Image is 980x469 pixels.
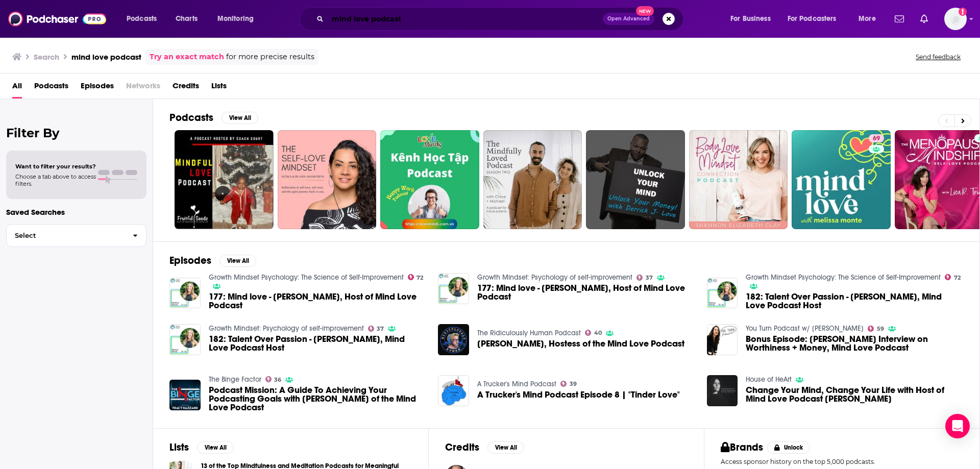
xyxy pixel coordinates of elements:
span: 177: Mind love - [PERSON_NAME], Host of Mind Love Podcast [209,292,426,310]
a: Growth Mindset Psychology: The Science of Self-Improvement [209,273,404,282]
a: Change Your Mind, Change Your Life with Host of Mind Love Podcast Melissa Monte [707,375,738,406]
span: For Podcasters [788,12,837,26]
span: Bonus Episode: [PERSON_NAME] Interview on Worthiness + Money, Mind Love Podcast [746,335,963,352]
a: Growth Mindset: Psychology of self-improvement [477,273,632,282]
a: The Binge Factor [209,375,261,384]
img: User Profile [944,8,967,30]
img: 182: Talent Over Passion - Melissa Monte, Mind Love Podcast Host [169,324,201,355]
span: Lists [211,78,227,98]
span: Podcasts [127,12,157,26]
span: Choose a tab above to access filters. [15,173,96,187]
span: 59 [877,327,884,331]
a: EpisodesView All [169,254,256,267]
h3: Search [34,52,59,62]
span: 40 [594,331,602,335]
a: Podchaser - Follow, Share and Rate Podcasts [8,9,106,29]
span: Want to filter your results? [15,163,96,170]
a: House of HeArt [746,375,792,384]
a: The Ridiculously Human Podcast [477,329,581,337]
span: More [859,12,876,26]
a: 69 [869,134,884,142]
img: 177: Mind love - Melissa Monte, Host of Mind Love Podcast [169,278,201,309]
a: Change Your Mind, Change Your Life with Host of Mind Love Podcast Melissa Monte [746,386,963,403]
img: Melissa Monte, Hostess of the Mind Love Podcast [438,324,469,355]
a: Bonus Episode: Ashley Stahl’s Interview on Worthiness + Money, Mind Love Podcast [746,335,963,352]
a: Try an exact match [150,51,224,63]
a: Show notifications dropdown [891,10,908,28]
a: All [12,78,22,98]
span: 37 [646,276,653,280]
a: You Turn Podcast w/ Ashley Stahl [746,324,864,333]
a: 37 [636,275,653,281]
h3: mind love podcast [71,52,141,62]
span: Logged in as jfalkner [944,8,967,30]
button: Send feedback [913,53,964,61]
span: 39 [570,382,577,386]
h2: Episodes [169,254,211,267]
a: 72 [408,274,424,280]
svg: Add a profile image [959,8,967,16]
h2: Lists [169,441,189,454]
button: open menu [781,11,851,27]
span: Monitoring [217,12,254,26]
span: 72 [954,276,961,280]
h2: Credits [445,441,479,454]
span: Networks [126,78,160,98]
span: 37 [377,327,384,331]
button: Show profile menu [944,8,967,30]
button: Select [6,224,146,247]
a: 36 [265,376,282,382]
a: Show notifications dropdown [916,10,932,28]
p: Access sponsor history on the top 5,000 podcasts. [721,458,963,465]
a: A Trucker's Mind Podcast [477,380,556,388]
span: 72 [416,276,423,280]
h2: Filter By [6,126,146,140]
a: A Trucker's Mind Podcast Episode 8 | "Tinder Love" [477,390,680,399]
a: Episodes [81,78,114,98]
span: 182: Talent Over Passion - [PERSON_NAME], Mind Love Podcast Host [209,335,426,352]
img: Podcast Mission: A Guide To Achieving Your Podcasting Goals with Melissa Monte of the Mind Love P... [169,380,201,411]
span: 182: Talent Over Passion - [PERSON_NAME], Mind Love Podcast Host [746,292,963,310]
a: 177: Mind love - Melissa Monte, Host of Mind Love Podcast [209,292,426,310]
button: open menu [723,11,783,27]
p: Saved Searches [6,207,146,217]
button: open menu [210,11,267,27]
a: CreditsView All [445,441,524,454]
span: Select [7,232,125,239]
button: View All [487,441,524,454]
button: View All [222,112,258,124]
a: 177: Mind love - Melissa Monte, Host of Mind Love Podcast [438,273,469,304]
a: 182: Talent Over Passion - Melissa Monte, Mind Love Podcast Host [209,335,426,352]
a: Podcast Mission: A Guide To Achieving Your Podcasting Goals with Melissa Monte of the Mind Love P... [209,386,426,412]
a: Charts [169,11,204,27]
a: PodcastsView All [169,111,258,124]
button: Open AdvancedNew [603,13,654,25]
span: Charts [176,12,198,26]
button: Unlock [767,441,811,454]
span: For Business [730,12,771,26]
a: Credits [173,78,199,98]
h2: Podcasts [169,111,213,124]
span: Podcasts [34,78,68,98]
a: 37 [368,326,384,332]
span: 36 [274,378,281,382]
span: Open Advanced [607,16,650,21]
img: Bonus Episode: Ashley Stahl’s Interview on Worthiness + Money, Mind Love Podcast [707,324,738,355]
button: open menu [851,11,889,27]
img: 182: Talent Over Passion - Melissa Monte, Mind Love Podcast Host [707,278,738,309]
div: Search podcasts, credits, & more... [309,7,693,31]
button: open menu [119,11,170,27]
span: [PERSON_NAME], Hostess of the Mind Love Podcast [477,339,684,348]
img: A Trucker's Mind Podcast Episode 8 | "Tinder Love" [438,375,469,406]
